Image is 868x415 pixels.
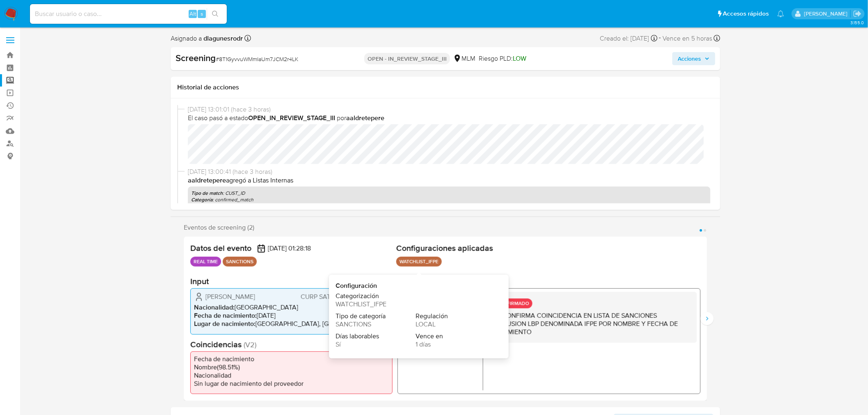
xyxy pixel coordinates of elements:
span: Vence en 5 horas [663,34,713,43]
p: : sanctions_list [191,203,707,210]
b: Subcategoría [191,203,220,210]
span: s [201,10,203,18]
span: Alt [190,10,196,18]
div: Creado el: [DATE] [600,33,658,44]
span: SANCTIONS [336,319,371,329]
button: search-icon [207,8,224,20]
p: agregó a Listas Internas [188,176,710,185]
b: Screening [176,51,216,64]
span: [DATE] 13:00:41 (hace 3 horas) [188,167,710,176]
h1: Historial de acciones [177,83,714,91]
p: OPEN - IN_REVIEW_STAGE_III [364,53,450,64]
b: Tipo de match [191,189,223,197]
span: El caso pasó a estado por [188,114,710,123]
p: marianathalie.grajeda@mercadolibre.com.mx [804,10,850,18]
b: Categoría [191,196,212,203]
span: - [659,33,661,44]
span: LOW [513,54,526,63]
span: [DATE] 13:01:01 (hace 3 horas) [188,105,710,114]
span: WATCHLIST_IFPE [336,299,386,309]
b: OPEN_IN_REVIEW_STAGE_III [248,113,335,123]
span: Sí [336,340,341,349]
span: Asignado a [171,34,243,43]
span: Configuración [336,281,496,290]
span: 1 días [416,340,431,349]
a: Notificaciones [777,10,784,17]
b: aaldretepere [346,113,384,123]
span: Vence en [416,332,494,340]
div: MLM [453,54,475,63]
button: Acciones [672,52,715,65]
span: LOCAL [416,319,436,329]
span: # 8T1GyvvuWMmIaUm7JCM2r4LK [216,55,298,63]
input: Buscar usuario o caso... [30,9,227,19]
a: Salir [853,9,862,18]
span: Días laborables [336,332,414,340]
span: Tipo de categoría [336,312,414,320]
span: Acciones [678,52,701,65]
span: Categorización [336,292,494,300]
span: Accesos rápidos [723,9,769,18]
p: : confirmed_match [191,196,707,203]
span: Riesgo PLD: [479,54,526,63]
span: Regulación [416,312,494,320]
b: aaldretepere [188,176,226,185]
b: dlagunesrodr [202,34,243,43]
p: : CUST_ID [191,190,707,196]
